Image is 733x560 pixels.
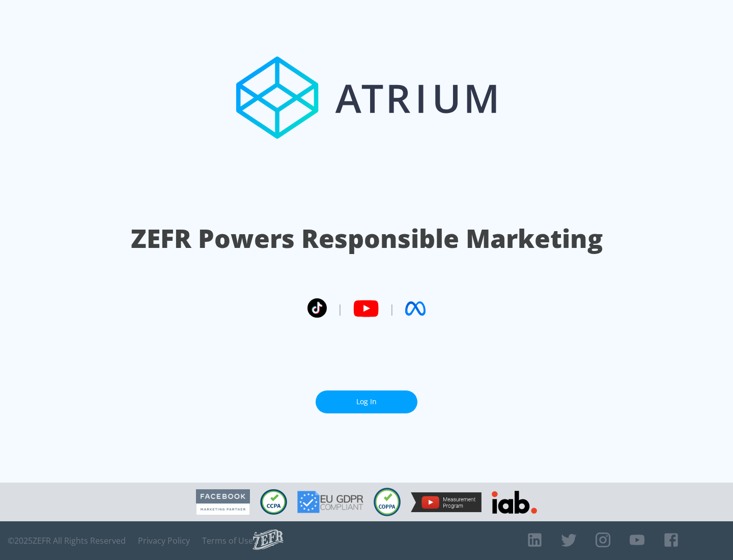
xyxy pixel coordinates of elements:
span: | [389,301,395,316]
h1: ZEFR Powers Responsible Marketing [131,221,603,256]
a: Log In [316,390,417,413]
span: | [337,301,343,316]
img: YouTube Measurement Program [411,492,482,512]
a: Privacy Policy [138,536,190,546]
a: Terms of Use [202,536,253,546]
img: CCPA Compliant [260,489,287,515]
span: © 2025 ZEFR All Rights Reserved [8,536,126,546]
img: IAB [492,491,537,514]
img: GDPR Compliant [297,491,363,513]
img: COPPA Compliant [374,488,401,516]
img: Facebook Marketing Partner [196,489,250,515]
